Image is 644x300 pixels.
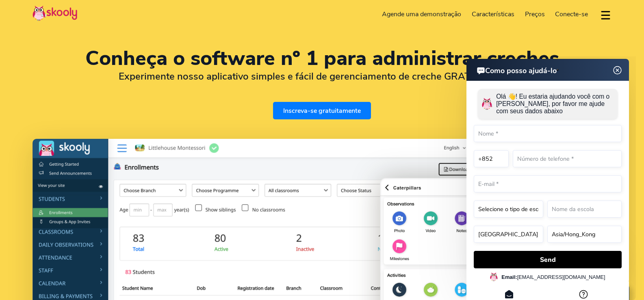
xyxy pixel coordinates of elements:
a: Características [466,8,520,21]
h2: Experimente nosso aplicativo simples e fácil de gerenciamento de creche GRATUITAMENTE [33,70,611,82]
span: Conecte-se [555,10,588,19]
a: Conecte-se [550,8,593,21]
a: Inscreva-se gratuitamente [273,102,371,119]
h1: Conheça o software nº 1 para administrar creches [33,49,611,68]
button: dropdown menu [600,6,611,24]
img: Skooly [33,5,77,21]
a: Preços [520,8,550,21]
span: Preços [525,10,545,19]
a: Agende uma demonstração [377,8,467,21]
